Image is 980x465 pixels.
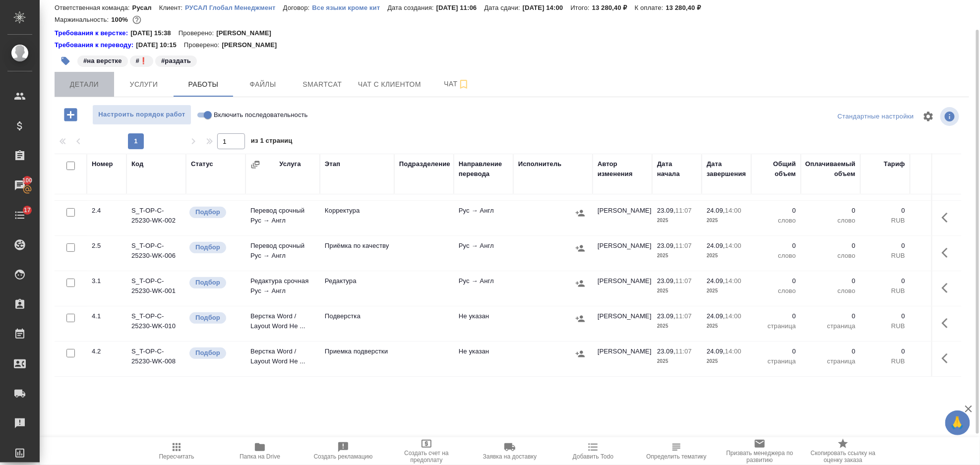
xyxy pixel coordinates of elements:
[184,40,222,50] p: Проверено:
[216,28,279,38] p: [PERSON_NAME]
[865,356,905,366] p: RUB
[675,207,692,214] p: 11:07
[188,276,241,290] div: Можно подбирать исполнителей
[657,251,697,261] p: 2025
[436,4,485,11] p: [DATE] 11:06
[120,78,168,91] span: Услуги
[936,347,960,370] button: Здесь прячутся важные кнопки
[325,241,389,251] p: Приёмка по качеству
[126,271,186,306] td: S_T-OP-C-25230-WK-001
[523,4,571,11] p: [DATE] 14:00
[130,13,143,26] button: 0.00 RUB;
[325,159,340,169] div: Этап
[312,4,387,11] p: Все языки кроме кит
[239,78,287,91] span: Файлы
[915,321,960,331] p: RUB
[865,311,905,321] p: 0
[865,216,905,226] p: RUB
[756,286,796,296] p: слово
[185,4,283,11] p: РУСАЛ Глобал Менеджмент
[57,105,84,125] button: Добавить работу
[806,286,856,296] p: слово
[188,206,241,219] div: Можно подбирать исполнителей
[283,4,312,11] p: Договор:
[454,201,513,235] td: Рус → Англ
[936,311,960,335] button: Здесь прячутся важные кнопки
[131,159,143,169] div: Код
[756,276,796,286] p: 0
[214,110,308,120] span: Включить последовательность
[806,311,856,321] p: 0
[675,312,692,320] p: 11:07
[707,348,725,355] p: 24.09,
[399,159,450,169] div: Подразделение
[126,201,186,235] td: S_T-OP-C-25230-WK-002
[299,78,346,91] span: Smartcat
[245,201,320,235] td: Перевод срочный Рус → Англ
[98,109,186,120] span: Настроить порядок работ
[55,28,130,38] div: Нажми, чтобы открыть папку с инструкцией
[573,311,588,326] button: Назначить
[756,311,796,321] p: 0
[592,4,635,11] p: 13 280,40 ₽
[915,347,960,356] p: 0
[707,159,746,179] div: Дата завершения
[657,312,675,320] p: 23.09,
[725,207,741,214] p: 14:00
[707,356,746,366] p: 2025
[55,40,136,50] a: Требования к переводу:
[129,56,154,64] span: ❗
[195,313,220,323] p: Подбор
[573,206,588,221] button: Назначить
[195,348,220,358] p: Подбор
[725,277,741,285] p: 14:00
[195,207,220,217] p: Подбор
[55,28,130,38] a: Требования к верстке:
[707,216,746,226] p: 2025
[136,40,184,50] p: [DATE] 10:15
[756,216,796,226] p: слово
[725,242,741,249] p: 14:00
[707,312,725,320] p: 24.09,
[915,356,960,366] p: RUB
[865,206,905,216] p: 0
[805,159,856,179] div: Оплачиваемый объем
[756,159,796,179] div: Общий объем
[55,40,136,50] div: Нажми, чтобы открыть папку с инструкцией
[756,206,796,216] p: 0
[454,342,513,376] td: Не указан
[325,206,389,216] p: Корректура
[61,78,108,91] span: Детали
[657,321,697,331] p: 2025
[756,347,796,356] p: 0
[657,207,675,214] p: 23.09,
[865,276,905,286] p: 0
[915,286,960,296] p: RUB
[92,241,122,251] div: 2.5
[915,311,960,321] p: 0
[915,276,960,286] p: 0
[657,159,697,179] div: Дата начала
[18,205,37,215] span: 17
[55,50,76,72] button: Добавить тэг
[518,159,562,169] div: Исполнитель
[126,236,186,271] td: S_T-OP-C-25230-WK-006
[666,4,709,11] p: 13 280,40 ₽
[325,347,389,356] p: Приемка подверстки
[92,347,122,356] div: 4.2
[130,28,179,38] p: [DATE] 15:38
[707,251,746,261] p: 2025
[454,271,513,306] td: Рус → Англ
[806,321,856,331] p: страница
[725,312,741,320] p: 14:00
[180,78,227,91] span: Работы
[188,311,241,325] div: Можно подбирать исполнителей
[188,241,241,254] div: Можно подбирать исполнителей
[835,109,917,124] div: split button
[188,347,241,360] div: Можно подбирать исполнителей
[806,241,856,251] p: 0
[76,56,129,64] span: на верстке
[865,241,905,251] p: 0
[92,311,122,321] div: 4.1
[865,286,905,296] p: RUB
